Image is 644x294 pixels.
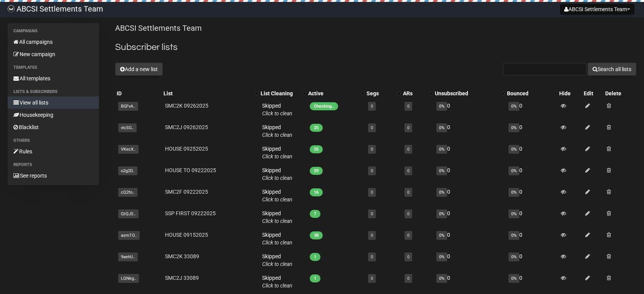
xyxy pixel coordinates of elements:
a: View all lists [8,96,99,109]
span: vlcSG.. [118,123,137,132]
a: HOUSE 09252025 [165,146,208,152]
a: 0 [371,125,373,130]
th: Segs: No sort applied, activate to apply an ascending sort [365,88,401,99]
span: 0% [436,123,447,132]
td: 0 [505,99,558,120]
a: 0 [407,276,410,281]
span: 7 [310,210,320,218]
a: All templates [8,72,99,85]
td: 0 [505,185,558,206]
td: 0 [505,228,558,249]
span: Skipped [262,275,292,289]
th: ARs: No sort applied, activate to apply an ascending sort [401,88,433,99]
span: Skipped [262,167,292,181]
span: 0% [436,166,447,175]
span: 25 [310,145,323,153]
a: HOUSE 09152025 [165,232,208,238]
span: Checking.. [310,102,338,110]
td: 0 [433,120,505,142]
span: 0% [509,209,519,218]
td: 0 [433,206,505,228]
th: Active: No sort applied, activate to apply an ascending sort [307,88,365,99]
span: 0% [509,145,519,154]
li: Lists & subscribers [8,87,99,96]
span: 0% [509,274,519,283]
td: 0 [505,142,558,163]
a: Click to clean [262,175,292,181]
a: 0 [407,147,410,152]
th: ID: No sort applied, sorting is disabled [115,88,162,99]
th: List: No sort applied, activate to apply an ascending sort [162,88,259,99]
span: LQNkg.. [118,274,139,283]
a: HOUSE TO 09222025 [165,167,216,173]
div: Segs [367,90,394,97]
th: Hide: No sort applied, sorting is disabled [558,88,582,99]
span: BGFvA.. [118,102,138,111]
a: Click to clean [262,239,292,246]
div: List [163,90,251,97]
img: 818717fe0d1a93967a8360cf1c6c54c8 [8,5,15,12]
a: Click to clean [262,218,292,224]
a: 0 [407,168,410,173]
span: 0% [436,145,447,154]
td: 0 [433,163,505,185]
a: 0 [407,211,410,216]
a: 0 [371,211,373,216]
a: 0 [371,233,373,238]
span: 38 [310,231,323,239]
span: asmTO.. [118,231,140,240]
a: SSP FIRST 09222025 [165,210,216,216]
span: 0% [509,166,519,175]
span: 9aehU.. [118,252,138,261]
a: Blacklist [8,121,99,133]
a: Click to clean [262,132,292,138]
div: Bounced [507,90,550,97]
span: 0% [509,102,519,111]
td: 0 [433,99,505,120]
span: Skipped [262,232,292,246]
th: List Cleaning: No sort applied, activate to apply an ascending sort [259,88,307,99]
div: Unsubscribed [435,90,498,97]
span: 1 [310,253,320,261]
a: 0 [371,168,373,173]
span: cQ2fo.. [118,188,137,197]
td: 0 [505,163,558,185]
span: 0% [436,252,447,261]
td: 0 [505,271,558,292]
a: Click to clean [262,153,292,159]
a: 0 [407,104,410,109]
span: QtQJS.. [118,209,139,218]
span: 0% [509,231,519,240]
a: Click to clean [262,261,292,267]
button: ABCSI Settlements Team [560,4,634,15]
a: SMC2J 33089 [165,275,199,281]
span: Skipped [262,103,292,116]
a: SMC2J 09262025 [165,124,208,130]
div: Hide [559,90,581,97]
td: 0 [505,120,558,142]
span: 25 [310,124,323,132]
span: Skipped [262,210,292,224]
li: Reports [8,160,99,169]
a: See reports [8,169,99,182]
span: 0% [436,102,447,111]
div: Delete [605,90,635,97]
span: 0% [509,252,519,261]
div: ID [117,90,160,97]
a: 0 [407,233,410,238]
a: SMC2F 09222025 [165,189,208,195]
td: 0 [433,271,505,292]
span: 0% [436,209,447,218]
span: o2g2D.. [118,166,137,175]
a: 0 [371,147,373,152]
span: 29 [310,167,323,175]
a: 0 [407,190,410,195]
li: Others [8,136,99,145]
div: List Cleaning [261,90,299,97]
th: Delete: No sort applied, sorting is disabled [604,88,636,99]
td: 0 [433,228,505,249]
a: New campaign [8,48,99,60]
a: SMC2K 33089 [165,253,199,259]
span: VKecX.. [118,145,139,154]
p: ABCSI Settlements Team [115,23,636,33]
